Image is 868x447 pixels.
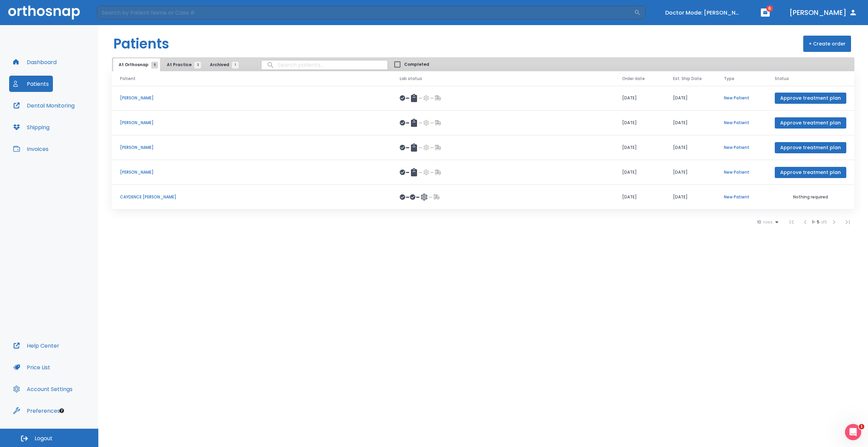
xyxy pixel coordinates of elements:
[724,76,734,82] span: Type
[35,435,53,442] span: Logout
[766,5,773,12] span: 6
[803,36,851,52] button: + Create order
[9,359,54,375] button: Price List
[120,144,383,151] p: [PERSON_NAME]
[665,135,716,160] td: [DATE]
[113,58,242,71] div: tabs
[9,337,63,354] button: Help Center
[663,7,744,18] button: Doctor Mode: [PERSON_NAME]
[665,185,716,210] td: [DATE]
[97,6,634,19] input: Search by Patient Name or Case #
[232,62,239,69] span: 1
[113,34,169,54] h1: Patients
[859,424,864,429] span: 1
[724,169,758,175] p: New Patient
[775,93,846,104] button: Approve treatment plan
[8,5,80,19] img: Orthosnap
[261,58,388,72] input: search
[775,194,846,200] p: Nothing required
[614,135,665,160] td: [DATE]
[845,424,861,440] iframe: Intercom live chat
[9,381,77,397] button: Account Settings
[59,408,65,414] div: Tooltip anchor
[120,120,383,126] p: [PERSON_NAME]
[9,54,61,70] button: Dashboard
[724,120,758,126] p: New Patient
[673,76,702,82] span: Est. Ship Date
[151,62,158,69] span: 5
[120,76,136,82] span: Patient
[120,169,383,175] p: [PERSON_NAME]
[120,95,383,101] p: [PERSON_NAME]
[724,144,758,151] p: New Patient
[9,119,54,135] button: Shipping
[757,220,761,225] span: 10
[622,76,645,82] span: Order date
[775,167,846,178] button: Approve treatment plan
[614,160,665,185] td: [DATE]
[9,97,79,114] button: Dental Monitoring
[812,219,821,225] span: 1 - 5
[404,61,429,67] span: Completed
[194,62,201,69] span: 2
[400,76,422,82] span: Lab status
[775,117,846,129] button: Approve treatment plan
[210,62,235,68] span: Archived
[614,185,665,210] td: [DATE]
[614,111,665,135] td: [DATE]
[9,76,53,92] button: Patients
[665,111,716,135] td: [DATE]
[9,403,64,419] button: Preferences
[775,76,789,82] span: Status
[821,219,827,225] span: of 5
[119,62,155,68] span: At Orthosnap
[761,220,773,225] span: rows
[665,160,716,185] td: [DATE]
[775,142,846,153] button: Approve treatment plan
[167,62,198,68] span: At Practice
[724,95,758,101] p: New Patient
[724,194,758,200] p: New Patient
[120,194,383,200] p: CAYDENCE [PERSON_NAME]
[665,86,716,111] td: [DATE]
[9,141,53,157] button: Invoices
[614,86,665,111] td: [DATE]
[787,6,860,19] button: [PERSON_NAME]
